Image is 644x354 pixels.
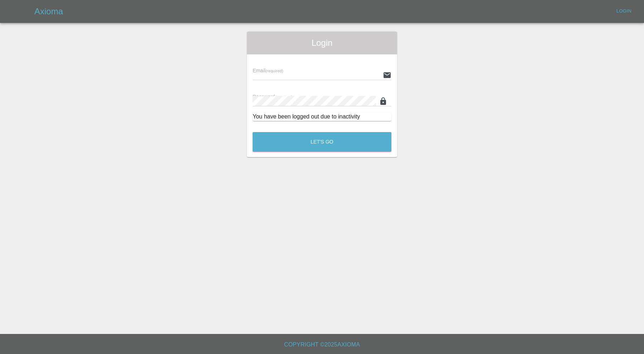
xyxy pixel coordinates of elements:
[253,112,391,121] div: You have been logged out due to inactivity
[253,132,391,152] button: Let's Go
[253,68,283,73] span: Email
[6,340,638,350] h6: Copyright © 2025 Axioma
[265,69,283,73] small: (required)
[253,94,293,100] span: Password
[34,6,63,17] h5: Axioma
[275,95,293,99] small: (required)
[253,37,391,49] span: Login
[613,6,635,17] a: Login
